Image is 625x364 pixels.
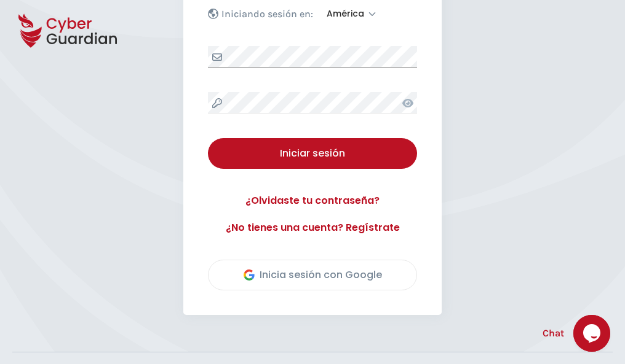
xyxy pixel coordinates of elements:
span: Chat [543,326,564,341]
a: ¿Olvidaste tu contraseña? [208,193,417,208]
button: Inicia sesión con Google [208,260,417,290]
div: Inicia sesión con Google [244,268,382,282]
iframe: chat widget [573,315,613,352]
div: Iniciar sesión [217,146,408,161]
a: ¿No tienes una cuenta? Regístrate [208,220,417,235]
button: Iniciar sesión [208,138,417,169]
